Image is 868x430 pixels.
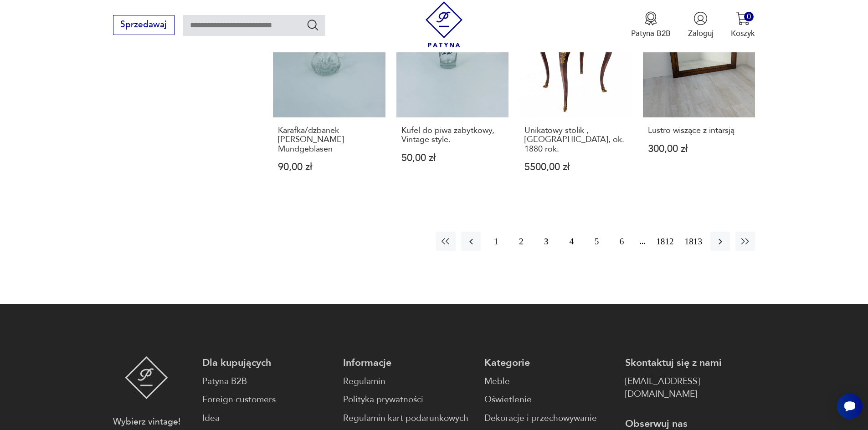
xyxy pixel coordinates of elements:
h3: Karafka/dzbanek [PERSON_NAME] Mundgeblasen [278,126,380,154]
button: 1 [486,232,506,251]
a: Oświetlenie [484,393,614,406]
img: Patyna - sklep z meblami i dekoracjami vintage [421,1,467,47]
a: Idea [202,412,332,425]
p: 50,00 zł [401,153,504,163]
h3: Unikatowy stolik , [GEOGRAPHIC_DATA], ok. 1880 rok. [524,126,627,154]
a: Meble [484,375,614,388]
p: 90,00 zł [278,162,380,172]
img: Ikona koszyka [736,11,750,25]
p: Zaloguj [688,28,714,39]
a: [EMAIL_ADDRESS][DOMAIN_NAME] [625,375,755,401]
button: 0Koszyk [731,11,755,39]
a: Sprzedawaj [113,22,175,29]
img: Ikonka użytkownika [693,11,708,25]
h3: Lustro wiszące z intarsją [648,126,750,135]
button: 2 [511,232,531,251]
button: Patyna B2B [631,11,671,39]
a: Kufel do piwa zabytkowy, Vintage style.Kufel do piwa zabytkowy, Vintage style.50,00 zł [396,5,509,193]
img: Ikona medalu [644,11,658,25]
button: 5 [587,232,606,251]
a: Polityka prywatności [343,393,473,406]
p: Koszyk [731,28,755,39]
p: 300,00 zł [648,144,750,154]
a: Ikona medaluPatyna B2B [631,11,671,39]
button: 6 [612,232,632,251]
button: Zaloguj [688,11,714,39]
button: Sprzedawaj [113,15,175,35]
button: 3 [536,232,556,251]
p: Informacje [343,356,473,369]
p: Dla kupujących [202,356,332,369]
button: 1812 [653,232,676,251]
iframe: Smartsupp widget button [837,394,863,419]
a: Foreign customers [202,393,332,406]
button: Szukaj [306,18,319,31]
img: Patyna - sklep z meblami i dekoracjami vintage [125,356,168,399]
p: Patyna B2B [631,28,671,39]
p: Skontaktuj się z nami [625,356,755,369]
a: Unikatowy stolik , Francja, ok. 1880 rok.Unikatowy stolik , [GEOGRAPHIC_DATA], ok. 1880 rok.5500,... [519,5,632,193]
a: Regulamin kart podarunkowych [343,412,473,425]
a: Dekoracje i przechowywanie [484,412,614,425]
p: Wybierz vintage! [113,415,180,429]
button: 1813 [682,232,705,251]
a: Patyna B2B [202,375,332,388]
div: 0 [744,12,754,21]
a: Karafka/dzbanek Friendrich MundgeblasenKarafka/dzbanek [PERSON_NAME] Mundgeblasen90,00 zł [273,5,385,193]
p: Kategorie [484,356,614,369]
h3: Kufel do piwa zabytkowy, Vintage style. [401,126,504,145]
p: 5500,00 zł [524,162,627,172]
a: Lustro wiszące z intarsjąLustro wiszące z intarsją300,00 zł [643,5,755,193]
a: Regulamin [343,375,473,388]
button: 4 [562,232,581,251]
